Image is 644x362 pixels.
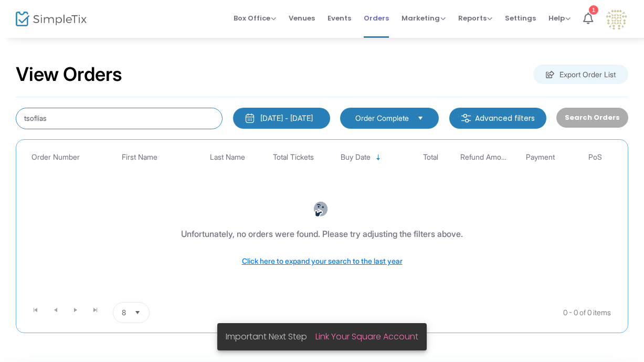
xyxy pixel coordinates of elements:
[461,113,471,123] img: filter
[242,256,403,265] span: Click here to expand your search to the last year
[413,112,428,124] button: Select
[341,153,371,162] span: Buy Date
[16,108,223,129] input: Search by name, email, phone, order number, ip address, or last 4 digits of card
[31,153,80,162] span: Order Number
[355,113,409,123] span: Order Complete
[458,13,492,23] span: Reports
[526,153,555,162] span: Payment
[260,113,313,123] div: [DATE] - [DATE]
[181,227,463,240] div: Unfortunately, no orders were found. Please try adjusting the filters above.
[210,153,245,162] span: Last Name
[403,145,458,170] th: Total
[588,153,602,162] span: PoS
[245,113,255,123] img: monthly
[16,63,122,86] h2: View Orders
[315,330,418,343] a: Link Your Square Account
[122,153,157,162] span: First Name
[226,330,315,343] span: Important Next Step
[328,5,351,32] span: Events
[22,145,622,298] div: Data table
[313,201,329,217] img: face-thinking.png
[233,108,330,129] button: [DATE] - [DATE]
[505,5,536,32] span: Settings
[374,153,383,162] span: Sortable
[130,303,145,323] button: Select
[449,108,546,129] m-button: Advanced filters
[266,145,321,170] th: Total Tickets
[289,5,315,32] span: Venues
[234,13,276,23] span: Box Office
[589,5,598,15] div: 1
[458,145,513,170] th: Refund Amount
[364,5,389,32] span: Orders
[122,307,126,318] span: 8
[254,302,611,323] kendo-pager-info: 0 - 0 of 0 items
[402,13,446,23] span: Marketing
[548,13,571,23] span: Help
